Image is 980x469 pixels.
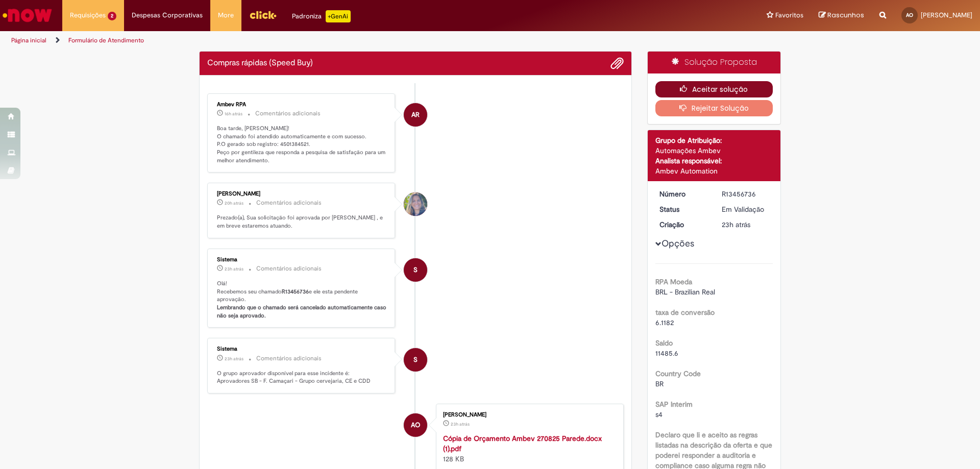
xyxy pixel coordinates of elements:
span: 6.1182 [655,318,674,327]
div: R13456736 [722,189,769,199]
time: 28/08/2025 17:22:31 [225,111,242,117]
p: Olá! Recebemos seu chamado e ele esta pendente aprovação. [217,280,387,320]
time: 28/08/2025 10:38:13 [225,266,243,272]
dt: Criação [652,219,715,230]
div: Grupo de Atribuição: [655,135,773,145]
div: [PERSON_NAME] [217,191,387,197]
div: Ambev Automation [655,166,773,176]
span: AR [411,103,420,127]
b: taxa de conversão [655,308,715,317]
img: click_logo_yellow_360x200.png [249,7,277,22]
span: Rascunhos [827,10,864,20]
p: Boa tarde, [PERSON_NAME]! O chamado foi atendido automaticamente e com sucesso. P.O gerado sob re... [217,125,387,165]
b: R13456736 [282,288,309,295]
span: 11485.6 [655,349,678,358]
h2: Compras rápidas (Speed Buy) Histórico de tíquete [207,59,313,68]
dt: Número [652,189,715,199]
div: System [404,348,427,372]
small: Comentários adicionais [256,264,322,273]
a: Rascunhos [819,11,864,20]
time: 28/08/2025 10:36:19 [451,421,470,427]
b: RPA Moeda [655,277,692,286]
span: 16h atrás [225,111,242,117]
div: Automações Ambev [655,145,773,156]
span: S [413,258,418,282]
img: ServiceNow [1,5,54,26]
span: 23h atrás [225,266,243,272]
span: AO [906,12,913,18]
small: Comentários adicionais [255,109,321,118]
b: Country Code [655,369,701,378]
small: Comentários adicionais [256,354,322,363]
div: 28/08/2025 10:38:02 [722,219,769,230]
div: System [404,258,427,282]
span: Requisições [70,10,106,20]
span: AO [411,413,420,437]
div: Arianne Gabrielly Simoes Ferraz De Oliveira [404,413,427,437]
button: Aceitar solução [655,81,773,97]
a: Página inicial [11,36,46,44]
b: SAP Interim [655,400,693,409]
span: [PERSON_NAME] [921,11,972,19]
div: Ambev RPA [217,102,387,108]
span: 20h atrás [225,200,243,206]
span: S [413,348,418,372]
b: Saldo [655,338,673,348]
p: Prezado(a), Sua solicitação foi aprovada por [PERSON_NAME] , e em breve estaremos atuando. [217,214,387,230]
p: +GenAi [326,10,351,22]
dt: Status [652,204,715,214]
a: Cópia de Orçamento Ambev 270825 Parede.docx (1).pdf [443,434,602,453]
div: Sistema [217,257,387,263]
a: Formulário de Atendimento [68,36,144,44]
span: Despesas Corporativas [132,10,203,20]
span: 23h atrás [722,220,750,229]
div: Ambev RPA [404,103,427,127]
time: 28/08/2025 14:14:10 [225,200,243,206]
span: 2 [108,12,116,20]
div: Em Validação [722,204,769,214]
div: [PERSON_NAME] [443,412,613,418]
button: Rejeitar Solução [655,100,773,116]
time: 28/08/2025 10:38:02 [722,220,750,229]
span: More [218,10,234,20]
span: s4 [655,410,663,419]
time: 28/08/2025 10:38:10 [225,356,243,362]
span: BR [655,379,664,388]
span: BRL - Brazilian Real [655,287,715,297]
button: Adicionar anexos [610,57,624,70]
div: Solução Proposta [648,52,781,73]
span: 23h atrás [225,356,243,362]
span: 23h atrás [451,421,470,427]
div: Sistema [217,346,387,352]
div: Fernanda Souza Oliveira De Melo [404,192,427,216]
p: O grupo aprovador disponível para esse incidente é: Aprovadores SB - F. Camaçari - Grupo cervejar... [217,369,387,385]
ul: Trilhas de página [8,31,646,50]
small: Comentários adicionais [256,199,322,207]
div: Analista responsável: [655,156,773,166]
span: Favoritos [775,10,803,20]
div: 128 KB [443,433,613,464]
b: Lembrando que o chamado será cancelado automaticamente caso não seja aprovado. [217,304,388,319]
div: Padroniza [292,10,351,22]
